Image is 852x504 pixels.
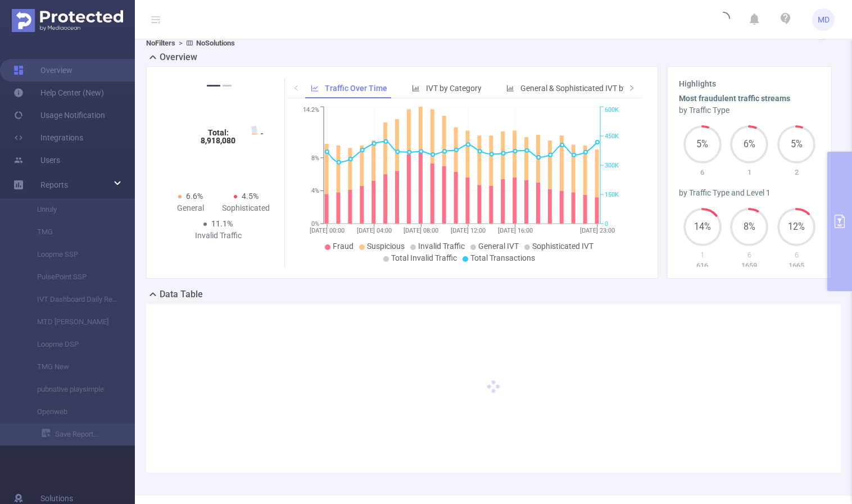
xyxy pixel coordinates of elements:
[679,187,820,199] div: by Traffic Type and Level 1
[12,9,123,32] img: Protected Media
[191,230,246,242] div: Invalid Traffic
[683,223,722,231] span: 14%
[773,167,820,178] p: 2
[730,140,768,149] span: 6%
[367,242,405,251] span: Suspicious
[605,220,608,228] tspan: 0
[679,260,726,271] p: 616
[520,84,661,93] span: General & Sophisticated IVT by Category
[605,107,619,114] tspan: 600K
[311,155,319,162] tspan: 8%
[726,167,773,178] p: 1
[605,191,619,198] tspan: 150K
[470,253,535,262] span: Total Transactions
[773,260,820,271] p: 1665
[186,192,203,201] span: 6.6%
[683,140,722,149] span: 5%
[162,202,218,214] div: General
[13,149,60,171] a: Users
[293,84,300,91] i: icon: left
[218,202,274,214] div: Sophisticated
[207,85,220,87] button: 1
[208,128,229,137] tspan: Total:
[777,223,815,231] span: 12%
[146,39,175,47] b: No Filters
[160,51,197,64] h2: Overview
[13,126,83,149] a: Integrations
[311,188,319,195] tspan: 4%
[242,192,259,201] span: 4.5%
[160,288,203,301] h2: Data Table
[605,133,619,140] tspan: 450K
[532,242,593,251] span: Sophisticated IVT
[311,220,319,228] tspan: 0%
[679,249,726,261] p: 1
[818,8,830,31] span: MD
[730,223,768,231] span: 8%
[418,242,465,251] span: Invalid Traffic
[40,174,68,196] a: Reports
[717,12,730,28] i: icon: loading
[404,227,439,234] tspan: [DATE] 08:00
[311,84,319,92] i: icon: line-chart
[679,94,790,103] b: Most fraudulent traffic streams
[679,105,820,116] div: by Traffic Type
[773,249,820,261] p: 6
[40,180,68,189] span: Reports
[679,167,726,178] p: 6
[726,249,773,261] p: 6
[426,84,482,93] span: IVT by Category
[412,84,420,92] i: icon: bar-chart
[357,227,392,234] tspan: [DATE] 04:00
[628,84,635,91] i: icon: right
[303,107,319,114] tspan: 14.2%
[310,227,345,234] tspan: [DATE] 00:00
[175,39,186,47] span: >
[13,81,104,104] a: Help Center (New)
[451,227,486,234] tspan: [DATE] 12:00
[580,227,615,234] tspan: [DATE] 23:00
[679,78,820,90] h3: Highlights
[223,85,232,87] button: 2
[333,242,354,251] span: Fraud
[13,104,105,126] a: Usage Notification
[605,162,619,169] tspan: 300K
[391,253,457,262] span: Total Invalid Traffic
[506,84,514,92] i: icon: bar-chart
[777,140,815,149] span: 5%
[196,39,235,47] b: No Solutions
[201,136,235,145] tspan: 8,918,080
[211,219,233,228] span: 11.1%
[478,242,519,251] span: General IVT
[726,260,773,271] p: 1659
[13,59,72,81] a: Overview
[498,227,533,234] tspan: [DATE] 16:00
[325,84,387,93] span: Traffic Over Time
